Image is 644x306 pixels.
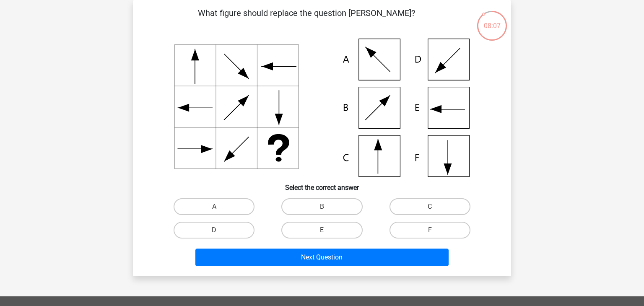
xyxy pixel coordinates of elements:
[146,7,466,32] p: What figure should replace the question [PERSON_NAME]?
[174,198,254,215] label: A
[281,198,362,215] label: B
[390,198,470,215] label: C
[174,222,254,239] label: D
[195,249,449,266] button: Next Question
[281,222,362,239] label: E
[146,177,498,192] h6: Select the correct answer
[390,222,470,239] label: F
[476,10,508,31] div: 08:07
